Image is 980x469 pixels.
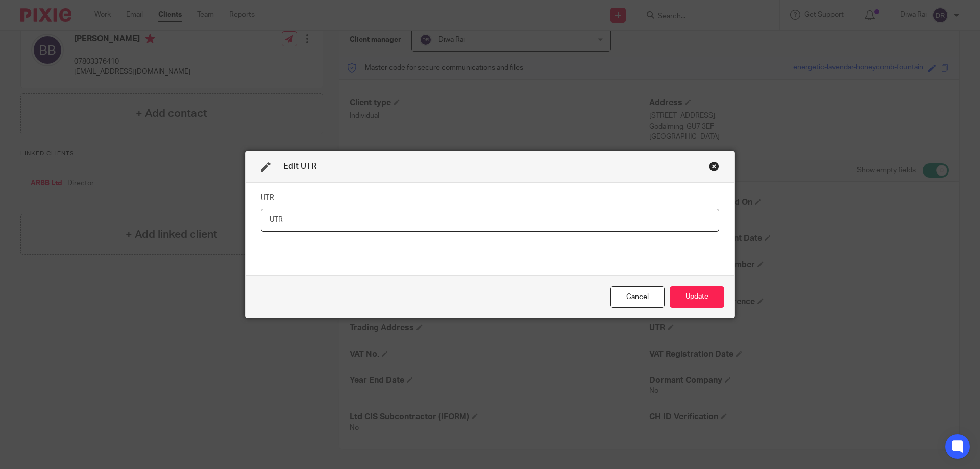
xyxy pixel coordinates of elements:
label: UTR [261,193,274,203]
div: Close this dialog window [610,286,665,308]
input: UTR [261,209,719,232]
button: Update [670,286,724,308]
div: Close this dialog window [709,161,719,171]
span: Edit UTR [283,162,316,170]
